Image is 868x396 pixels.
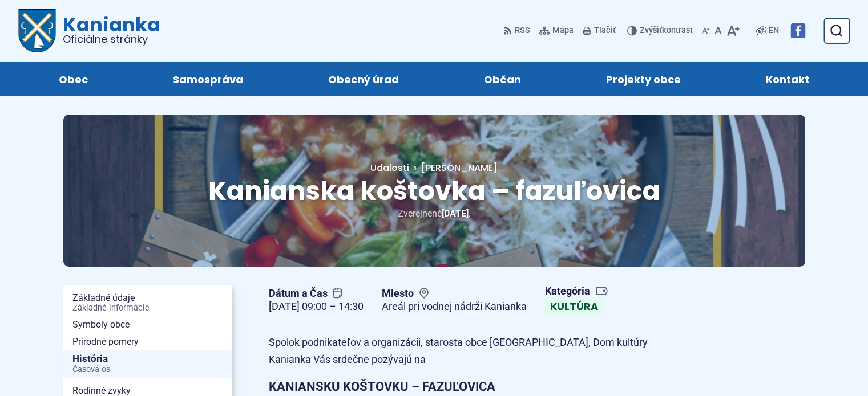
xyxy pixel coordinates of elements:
figcaption: [DATE] 09:00 – 14:30 [269,300,364,313]
button: Zväčšiť veľkosť písma [724,19,742,43]
a: [PERSON_NAME] [409,161,498,174]
a: Mapa [537,19,576,43]
a: Základné údajeZákladné informácie [63,289,232,316]
a: Kontakt [735,62,841,96]
button: Zvýšiťkontrast [627,19,695,43]
span: Obec [59,62,88,96]
span: História [72,350,223,378]
button: Zmenšiť veľkosť písma [700,19,712,43]
span: Kontakt [766,62,809,96]
a: EN [766,24,781,38]
span: Tlačiť [594,26,616,36]
button: Nastaviť pôvodnú veľkosť písma [712,19,724,43]
span: Kanianka [56,15,160,44]
span: Mapa [552,24,574,38]
a: Kultúra [545,297,603,316]
span: Základné údaje [72,289,223,316]
span: Samospráva [173,62,243,96]
a: RSS [503,19,532,43]
a: Obecný úrad [297,62,430,96]
strong: KANIANSKU KOŠTOVKU – FAZUĽOVICA [269,379,495,394]
span: Miesto [382,287,527,300]
a: HistóriaČasová os [63,350,232,378]
a: Obec [27,62,119,96]
span: Projekty obce [606,62,681,96]
span: [DATE] [442,208,469,219]
p: Spolok podnikateľov a organizácii, starosta obce [GEOGRAPHIC_DATA], Dom kultúry Kanianka Vás srde... [269,334,674,369]
span: Oficiálne stránky [63,34,160,44]
span: Základné informácie [72,304,223,313]
a: Samospráva [142,62,274,96]
span: Dátum a Čas [269,287,364,300]
a: Symboly obce [63,316,232,333]
img: Prejsť na Facebook stránku [790,23,805,38]
a: Projekty obce [575,62,712,96]
span: Kanianska koštovka – fazuľovica [208,173,660,209]
a: Logo Kanianka, prejsť na domovskú stránku. [18,9,160,52]
span: Obecný úrad [328,62,399,96]
img: Prejsť na domovskú stránku [18,9,56,52]
a: Občan [453,62,552,96]
a: Udalosti [370,161,409,174]
span: RSS [515,24,530,38]
p: Zverejnené . [100,206,769,221]
button: Tlačiť [580,19,618,43]
a: Prírodné pomery [63,333,232,350]
span: Občan [484,62,521,96]
span: Prírodné pomery [72,333,223,350]
span: kontrast [640,26,693,36]
span: EN [769,24,779,38]
span: Časová os [72,365,223,374]
span: Zvýšiť [640,26,662,35]
span: [PERSON_NAME] [421,161,498,174]
span: Symboly obce [72,316,223,333]
span: Kategória [545,285,608,298]
figcaption: Areál pri vodnej nádrži Kanianka [382,300,527,313]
